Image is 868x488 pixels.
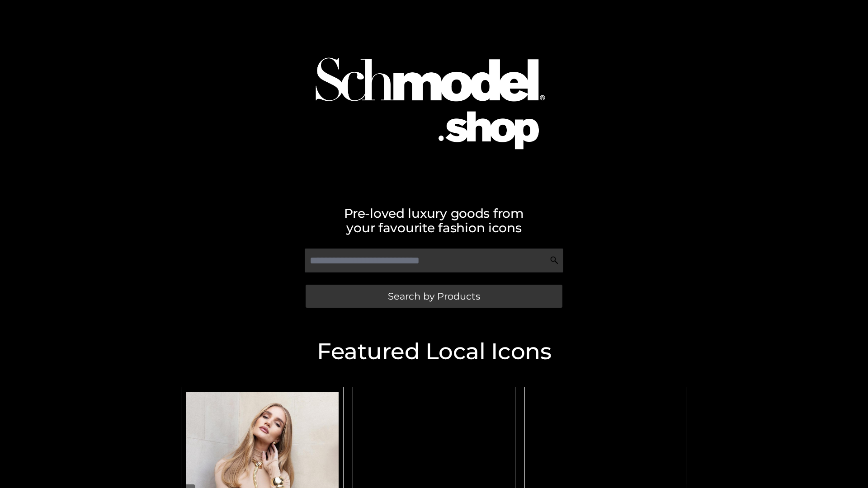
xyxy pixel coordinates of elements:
h2: Pre-loved luxury goods from your favourite fashion icons [176,206,692,235]
a: Search by Products [306,285,562,308]
h2: Featured Local Icons​ [176,340,692,363]
img: Search Icon [550,256,559,265]
span: Search by Products [388,291,480,301]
